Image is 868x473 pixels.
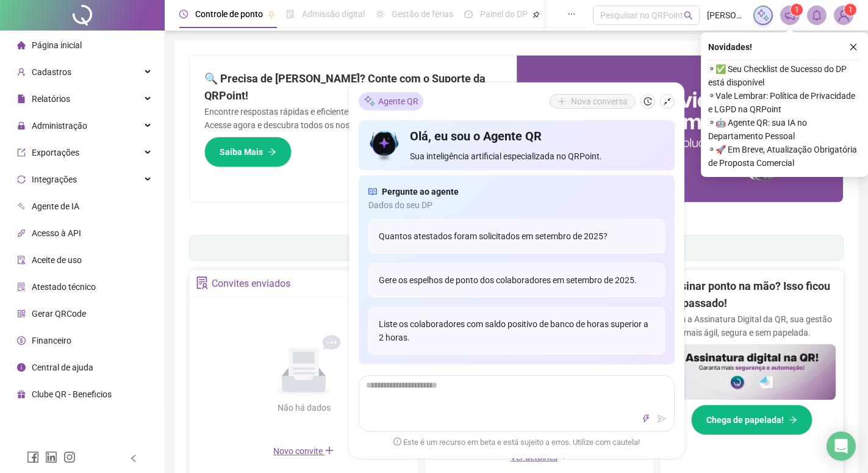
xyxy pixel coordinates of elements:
span: read [368,185,377,198]
span: arrow-right [268,148,276,156]
span: solution [196,276,209,289]
span: Pergunte ao agente [382,185,459,198]
span: Dados do seu DP [368,198,665,212]
span: Novidades ! [708,40,752,54]
span: home [17,41,26,49]
sup: Atualize o seu contato no menu Meus Dados [844,4,856,16]
span: Sua inteligência artificial especializada no QRPoint. [410,150,664,163]
span: history [644,97,652,106]
button: send [655,411,669,426]
span: ⚬ 🤖 Agente QR: sua IA no Departamento Pessoal [708,116,861,143]
div: Convites enviados [212,273,290,294]
img: banner%2F02c71560-61a6-44d4-94b9-c8ab97240462.png [668,344,836,400]
img: icon [368,128,401,163]
span: clock-circle [179,10,188,18]
div: Gere os espelhos de ponto dos colaboradores em setembro de 2025. [368,263,665,297]
span: Gestão de férias [392,9,453,19]
div: Open Intercom Messenger [827,431,856,461]
span: api [17,229,26,237]
span: file-done [286,10,295,18]
span: shrink [663,97,672,106]
div: Liste os colaboradores com saldo positivo de banco de horas superior a 2 horas. [368,307,665,355]
img: sparkle-icon.fc2bf0ac1784a2077858766a79e2daf3.svg [364,95,376,107]
span: Painel do DP [480,9,528,19]
span: dollar [17,336,26,345]
span: [PERSON_NAME] [707,9,746,22]
span: Atestado técnico [32,282,96,292]
span: Ver detalhes [511,452,558,462]
span: facebook [27,451,39,463]
span: Chega de papelada! [706,413,784,427]
img: 40352 [834,6,853,24]
span: sun [376,10,384,18]
span: left [129,454,138,463]
span: ⚬ Vale Lembrar: Política de Privacidade e LGPD na QRPoint [708,89,861,116]
span: Financeiro [32,336,71,345]
span: Admissão digital [302,9,365,19]
span: ⚬ 🚀 Em Breve, Atualização Obrigatória de Proposta Comercial [708,143,861,170]
span: linkedin [45,451,57,463]
span: Página inicial [32,40,82,50]
div: Não há dados [248,401,360,414]
span: Cadastros [32,67,71,77]
p: Encontre respostas rápidas e eficientes em nosso Guia Prático de Suporte. Acesse agora e descubra... [204,105,502,132]
span: arrow-right [789,416,797,424]
span: close [849,43,858,51]
h2: Assinar ponto na mão? Isso ficou no passado! [668,278,836,312]
span: bell [811,10,822,21]
span: Central de ajuda [32,363,93,372]
span: solution [17,283,26,291]
a: Ver detalhes down [511,452,568,462]
span: file [17,95,26,103]
h2: 🔍 Precisa de [PERSON_NAME]? Conte com o Suporte da QRPoint! [204,70,502,105]
div: Quantos atestados foram solicitados em setembro de 2025? [368,219,665,253]
span: Clube QR - Beneficios [32,389,112,399]
h4: Olá, eu sou o Agente QR [410,128,664,145]
span: 1 [795,5,799,14]
span: plus [325,446,334,455]
img: banner%2F0cf4e1f0-cb71-40ef-aa93-44bd3d4ee559.png [517,56,844,202]
span: Saiba Mais [220,145,263,159]
sup: 1 [791,4,803,16]
span: Exportações [32,148,79,157]
span: pushpin [268,11,275,18]
span: Acesso à API [32,228,81,238]
span: ⚬ ✅ Seu Checklist de Sucesso do DP está disponível [708,62,861,89]
span: thunderbolt [642,414,650,423]
button: Chega de papelada! [691,405,812,435]
span: Este é um recurso em beta e está sujeito a erros. Utilize com cautela! [393,436,640,449]
span: Administração [32,121,87,131]
span: Integrações [32,175,77,184]
button: Saiba Mais [204,137,292,167]
p: Com a Assinatura Digital da QR, sua gestão fica mais ágil, segura e sem papelada. [668,312,836,339]
span: instagram [63,451,76,463]
span: Agente de IA [32,201,79,211]
span: info-circle [17,363,26,372]
span: Novo convite [273,446,334,456]
span: 1 [848,5,853,14]
span: export [17,148,26,157]
span: Relatórios [32,94,70,104]
span: notification [784,10,795,21]
span: user-add [17,68,26,76]
span: ellipsis [567,10,576,18]
span: lock [17,121,26,130]
span: Gerar QRCode [32,309,86,319]
div: Agente QR [359,92,423,110]
span: qrcode [17,309,26,318]
button: Nova conversa [550,94,636,109]
span: search [684,11,693,20]
span: gift [17,390,26,399]
span: Aceite de uso [32,255,82,265]
span: dashboard [464,10,473,18]
span: exclamation-circle [393,438,401,446]
span: pushpin [533,11,540,18]
span: sync [17,175,26,184]
button: thunderbolt [639,411,653,426]
img: sparkle-icon.fc2bf0ac1784a2077858766a79e2daf3.svg [756,9,770,22]
span: audit [17,256,26,264]
span: Controle de ponto [195,9,263,19]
